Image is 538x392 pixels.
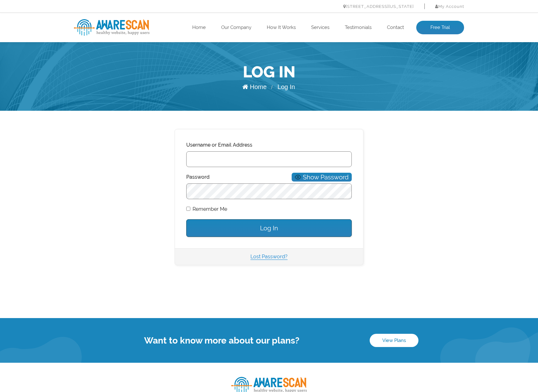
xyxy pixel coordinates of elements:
label: Password [186,173,290,182]
input: Log In [186,219,352,237]
button: Show Password [292,173,352,182]
label: Username or Email Address [186,141,352,149]
input: Remember Me [186,207,190,211]
span: Show Password [303,174,349,180]
a: Home [242,83,266,90]
span: Log In [277,83,295,90]
span: / [271,85,272,90]
h1: Log In [74,61,464,83]
label: Remember Me [186,205,227,214]
a: Lost Password? [250,254,288,260]
h4: Want to know more about our plans? [74,335,370,346]
a: View Plans [370,334,418,347]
